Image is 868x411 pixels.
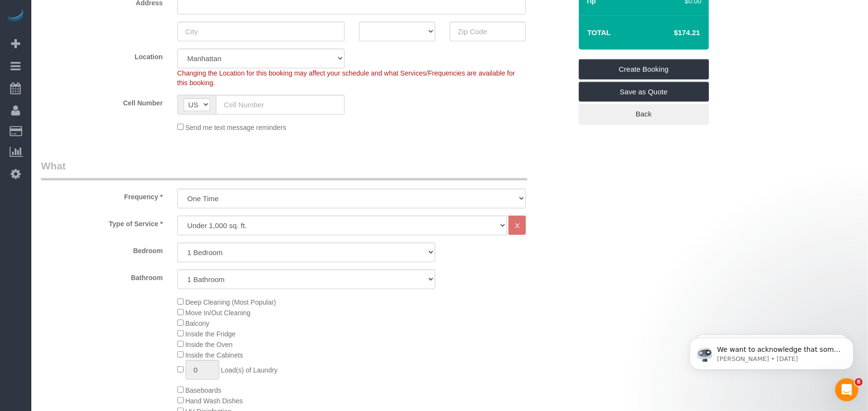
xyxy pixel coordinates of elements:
strong: Total [588,28,611,37]
label: Type of Service * [34,216,170,229]
span: Load(s) of Laundry [221,366,278,374]
h4: $174.21 [645,29,700,37]
a: Save as Quote [579,82,709,102]
a: Create Booking [579,59,709,79]
label: Frequency * [34,189,170,202]
label: Bedroom [34,243,170,256]
span: Hand Wash Dishes [186,397,243,405]
span: Inside the Oven [186,341,233,348]
legend: What [41,159,527,180]
span: Deep Cleaning (Most Popular) [186,298,276,306]
input: Cell Number [216,95,345,115]
span: Send me text message reminders [186,124,286,131]
img: Automaid Logo [6,10,25,23]
span: Changing the Location for this booking may affect your schedule and what Services/Frequencies are... [177,69,515,87]
span: Baseboards [186,386,222,394]
span: Inside the Fridge [186,330,236,338]
input: Zip Code [450,22,526,41]
a: Back [579,104,709,124]
p: Message from Ellie, sent 1d ago [42,37,166,46]
iframe: Intercom live chat [835,378,858,401]
iframe: Intercom notifications message [675,318,868,385]
input: City [177,22,345,41]
label: Bathroom [34,270,170,283]
span: 8 [855,378,863,386]
span: Move In/Out Cleaning [186,309,251,317]
label: Cell Number [34,95,170,108]
span: Balcony [186,320,210,327]
label: Location [34,49,170,62]
span: We want to acknowledge that some users may be experiencing lag or slower performance in our softw... [42,28,166,160]
span: Inside the Cabinets [186,351,243,359]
